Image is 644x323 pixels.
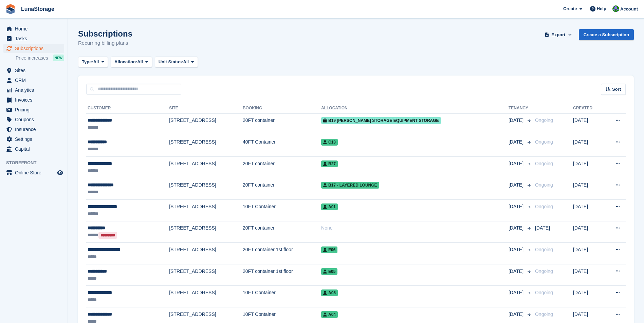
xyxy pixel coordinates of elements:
[3,105,64,114] a: menu
[78,29,132,38] h1: Subscriptions
[137,59,143,65] span: All
[321,103,509,114] th: Allocation
[321,246,337,253] span: E06
[169,156,243,178] td: [STREET_ADDRESS]
[15,95,56,105] span: Invoices
[573,178,603,200] td: [DATE]
[78,57,108,68] button: Type: All
[243,286,321,307] td: 10FT Container
[114,59,137,65] span: Allocation:
[612,86,621,93] span: Sort
[509,117,525,124] span: [DATE]
[535,311,553,317] span: Ongoing
[169,243,243,264] td: [STREET_ADDRESS]
[3,76,64,85] a: menu
[321,203,338,210] span: A01
[3,85,64,95] a: menu
[15,76,56,85] span: CRM
[535,268,553,274] span: Ongoing
[509,268,525,275] span: [DATE]
[321,311,338,318] span: A04
[573,103,603,114] th: Created
[15,115,56,124] span: Coupons
[169,135,243,157] td: [STREET_ADDRESS]
[3,168,64,177] a: menu
[597,5,606,12] span: Help
[82,59,93,65] span: Type:
[15,125,56,134] span: Insurance
[321,160,338,167] span: B27
[535,161,553,166] span: Ongoing
[15,24,56,34] span: Home
[15,168,56,177] span: Online Store
[18,3,57,15] a: LunaStorage
[535,290,553,295] span: Ongoing
[573,113,603,135] td: [DATE]
[169,286,243,307] td: [STREET_ADDRESS]
[3,144,64,154] a: menu
[3,66,64,75] a: menu
[535,139,553,145] span: Ongoing
[535,204,553,209] span: Ongoing
[509,103,532,114] th: Tenancy
[169,264,243,286] td: [STREET_ADDRESS]
[169,113,243,135] td: [STREET_ADDRESS]
[243,135,321,157] td: 40FT Container
[535,182,553,188] span: Ongoing
[563,5,577,12] span: Create
[15,105,56,114] span: Pricing
[243,243,321,264] td: 20FT container 1st floor
[321,289,338,296] span: A05
[53,55,64,61] div: NEW
[3,115,64,124] a: menu
[15,66,56,75] span: Sites
[159,59,183,65] span: Unit Status:
[544,29,573,40] button: Export
[509,224,525,232] span: [DATE]
[16,55,48,61] span: Price increases
[15,34,56,43] span: Tasks
[573,264,603,286] td: [DATE]
[86,103,169,114] th: Customer
[15,44,56,53] span: Subscriptions
[183,59,189,65] span: All
[56,169,64,177] a: Preview store
[169,103,243,114] th: Site
[6,159,68,166] span: Storefront
[3,24,64,34] a: menu
[5,4,16,14] img: stora-icon-8386f47178a22dfd0bd8f6a31ec36ba5ce8667c1dd55bd0f319d3a0aa187defe.svg
[15,85,56,95] span: Analytics
[243,103,321,114] th: Booking
[243,200,321,221] td: 10FT Container
[93,59,99,65] span: All
[16,54,64,62] a: Price increases NEW
[243,221,321,243] td: 20FT container
[573,156,603,178] td: [DATE]
[243,113,321,135] td: 20FT container
[573,286,603,307] td: [DATE]
[535,247,553,252] span: Ongoing
[509,203,525,210] span: [DATE]
[243,156,321,178] td: 20FT container
[155,57,198,68] button: Unit Status: All
[573,135,603,157] td: [DATE]
[321,139,338,146] span: C13
[3,34,64,43] a: menu
[321,117,441,124] span: B19 [PERSON_NAME] storage equipment storage
[243,178,321,200] td: 20FT container
[169,178,243,200] td: [STREET_ADDRESS]
[535,117,553,123] span: Ongoing
[535,225,550,231] span: [DATE]
[15,144,56,154] span: Capital
[509,289,525,296] span: [DATE]
[15,134,56,144] span: Settings
[169,221,243,243] td: [STREET_ADDRESS]
[321,224,509,232] div: None
[509,138,525,146] span: [DATE]
[3,44,64,53] a: menu
[579,29,634,40] a: Create a Subscription
[243,264,321,286] td: 20FT container 1st floor
[509,246,525,253] span: [DATE]
[111,57,152,68] button: Allocation: All
[321,182,379,189] span: B17 - Layered Lounge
